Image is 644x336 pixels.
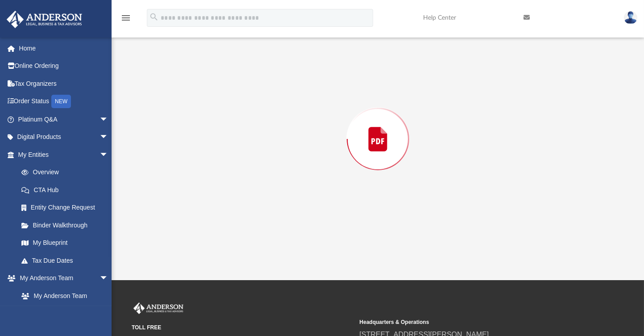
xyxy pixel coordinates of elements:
a: Anderson System [12,305,117,323]
a: Tax Due Dates [12,252,122,269]
a: CTA Hub [12,181,122,199]
a: menu [120,17,131,23]
a: Online Ordering [6,57,122,75]
a: Platinum Q&Aarrow_drop_down [6,110,122,128]
i: menu [120,13,131,23]
a: Home [6,39,122,57]
a: My Anderson Teamarrow_drop_down [6,269,117,287]
a: Entity Change Request [12,199,122,217]
small: Headquarters & Operations [359,318,581,326]
a: My Anderson Team [12,287,113,305]
span: arrow_drop_down [100,110,117,129]
a: Tax Organizers [6,75,122,92]
div: Preview [138,0,618,255]
a: Order StatusNEW [6,92,122,111]
img: Anderson Advisors Platinum Portal [4,11,85,28]
img: Anderson Advisors Platinum Portal [132,302,185,314]
a: Overview [12,164,122,181]
i: search [149,12,159,22]
div: NEW [51,95,71,108]
span: arrow_drop_down [100,146,117,164]
span: arrow_drop_down [100,269,117,288]
small: TOLL FREE [132,323,353,332]
a: Digital Productsarrow_drop_down [6,128,122,146]
img: User Pic [624,11,637,24]
a: My Entitiesarrow_drop_down [6,146,122,164]
a: Binder Walkthrough [12,216,122,234]
a: My Blueprint [12,234,117,252]
span: arrow_drop_down [100,128,117,147]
